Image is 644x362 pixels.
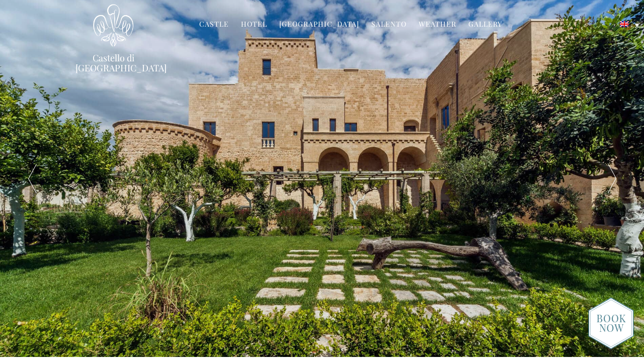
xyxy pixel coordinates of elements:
[279,19,359,31] a: [GEOGRAPHIC_DATA]
[371,19,407,31] a: Salento
[588,297,634,349] img: new-booknow.png
[75,53,151,73] a: Castello di [GEOGRAPHIC_DATA]
[93,4,133,47] img: Castello di Ugento
[419,19,456,31] a: Weather
[468,19,502,31] a: Gallery
[241,19,267,31] a: Hotel
[199,19,229,31] a: Castle
[620,21,629,27] img: English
